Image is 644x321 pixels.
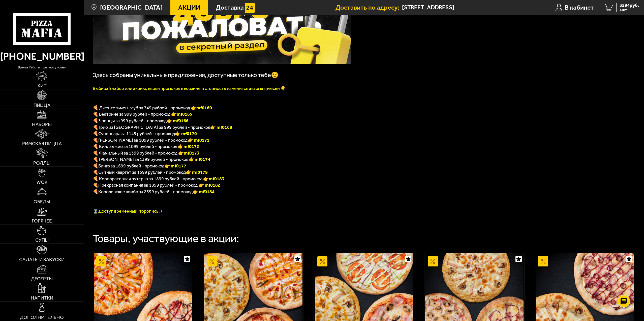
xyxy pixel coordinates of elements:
span: 🍕 Беатриче за 999 рублей - промокод 👉 [93,111,192,117]
span: Хит [37,83,47,88]
font: 🍕 [93,125,98,130]
span: [GEOGRAPHIC_DATA] [100,4,163,11]
span: Суперпара за 1149 рублей - промокод [98,131,175,136]
b: 👉 mf0171 [188,137,209,143]
span: 4 шт. [620,8,639,12]
span: Обеды [34,199,50,204]
font: 🍕 [93,118,98,124]
div: Товары, участвующие в акции: [93,233,239,244]
span: Доставить по адресу: [335,4,402,11]
span: Королевское комбо за 2599 рублей - промокод [98,189,193,194]
span: 3294 руб. [620,3,639,8]
b: mf0174 [195,157,210,162]
b: mf0183 [209,176,224,182]
span: ⏳Доступ временный, торопись :) [93,208,162,214]
span: 🍕 Корпоративная пятерка за 1899 рублей - промокод 👉 [93,176,224,182]
span: Супы [35,238,49,242]
b: mf0172 [183,144,199,149]
span: Бинго за 1699 рублей - промокод [98,163,164,169]
span: Здесь собраны уникальные предложения, доступные только тебе😉 [93,71,279,79]
span: Прекрасная компания за 1899 рублей - промокод [98,182,198,188]
span: 🍕 Вилладжио за 1099 рублей - промокод 👉 [93,144,199,149]
span: Горячее [32,218,52,223]
span: В кабинет [565,4,594,11]
span: Римская пицца [22,141,62,146]
b: 👉 mf0177 [164,163,186,169]
b: 👉 mf0179 [186,169,208,175]
img: Акционный [538,256,548,266]
font: 🍕 [93,189,98,194]
font: 👉 mf0184 [193,189,214,194]
b: mf0160 [196,105,212,111]
span: Сытный квартет за 1599 рублей - промокод [98,169,186,175]
font: 🍕 [93,131,98,136]
font: 👉 mf0166 [167,118,189,124]
span: 🍕 [PERSON_NAME] за 1399 рублей - промокод 👉 [93,157,210,162]
span: Салаты и закуски [19,257,65,262]
span: Роллы [33,161,50,165]
span: Ленинградская область, Всеволожский район, Заневское городское поселение, Кудрово, проспект Строи... [402,3,531,12]
span: WOK [37,180,47,185]
img: Акционный [428,256,438,266]
img: Акционный [207,256,217,266]
img: Акционный [96,256,106,266]
b: 🍕 [93,137,98,143]
font: 👉 mf0168 [210,125,232,130]
span: Напитки [31,295,53,300]
span: Пицца [34,103,50,108]
img: 15daf4d41897b9f0e9f617042186c801.svg [245,3,255,13]
span: 🍕 Джентельмен клуб за 749 рублей - промокод 👉 [93,105,212,111]
img: Акционный [317,256,327,266]
span: 3 пиццы за 999 рублей - промокод [98,118,167,124]
span: Наборы [32,122,52,127]
b: mf0173 [184,150,199,156]
font: 👉 mf0182 [198,182,220,188]
span: Акции [178,4,200,11]
b: mf0165 [177,111,192,117]
span: Трио из [GEOGRAPHIC_DATA] за 999 рублей - промокод [98,125,210,130]
font: 👉 mf0170 [175,131,197,136]
b: 🍕 [93,169,98,175]
input: Ваш адрес доставки [402,3,531,12]
span: [PERSON_NAME] за 1099 рублей - промокод [98,137,188,143]
font: Выбирай набор или акцию, вводи промокод в корзине и стоимость изменится автоматически 👇 [93,86,286,91]
span: Доставка [216,4,244,11]
span: Десерты [31,276,53,281]
span: 🍕 Фамильный за 1399 рублей - промокод 👉 [93,150,199,156]
span: Дополнительно [20,315,64,320]
font: 🍕 [93,182,98,188]
b: 🍕 [93,163,98,169]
